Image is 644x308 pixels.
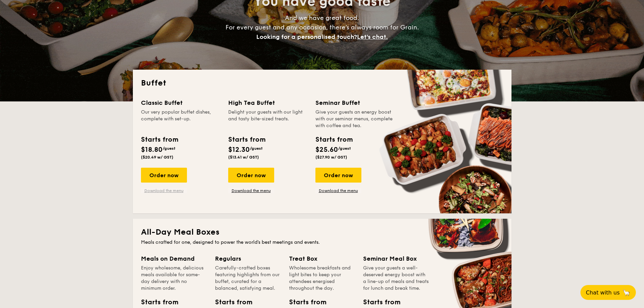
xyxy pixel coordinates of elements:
div: Our very popular buffet dishes, complete with set-up. [141,109,220,129]
span: $25.60 [315,146,338,154]
span: Chat with us [586,289,620,296]
div: Starts from [141,297,171,307]
div: Enjoy wholesome, delicious meals available for same-day delivery with no minimum order. [141,265,207,292]
span: ($13.41 w/ GST) [228,155,259,160]
div: Starts from [315,135,352,145]
div: Starts from [363,297,393,307]
h2: All-Day Meal Boxes [141,227,503,238]
div: Seminar Meal Box [363,254,429,263]
span: 🦙 [622,289,630,297]
span: /guest [163,146,175,151]
span: Let's chat. [357,33,388,41]
span: $18.80 [141,146,163,154]
div: Give your guests an energy boost with our seminar menus, complete with coffee and tea. [315,109,395,129]
div: Meals on Demand [141,254,207,263]
a: Download the menu [141,188,187,193]
div: Starts from [215,297,245,307]
div: Give your guests a well-deserved energy boost with a line-up of meals and treats for lunch and br... [363,265,429,292]
div: High Tea Buffet [228,98,307,108]
div: Order now [228,168,274,183]
span: ($20.49 w/ GST) [141,155,173,160]
div: Order now [315,168,361,183]
div: Carefully-crafted boxes featuring highlights from our buffet, curated for a balanced, satisfying ... [215,265,281,292]
button: Chat with us🦙 [580,285,636,300]
span: And we have great food. For every guest and any occasion, there’s always room for Grain. [225,14,419,41]
div: Seminar Buffet [315,98,395,108]
div: Meals crafted for one, designed to power the world's best meetings and events. [141,239,503,246]
span: $12.30 [228,146,250,154]
a: Download the menu [228,188,274,193]
div: Order now [141,168,187,183]
div: Treat Box [289,254,355,263]
div: Wholesome breakfasts and light bites to keep your attendees energised throughout the day. [289,265,355,292]
div: Starts from [289,297,319,307]
span: Looking for a personalised touch? [256,33,357,41]
span: /guest [338,146,351,151]
div: Classic Buffet [141,98,220,108]
h2: Buffet [141,78,503,89]
span: /guest [250,146,263,151]
div: Starts from [228,135,265,145]
div: Regulars [215,254,281,263]
div: Delight your guests with our light and tasty bite-sized treats. [228,109,307,129]
a: Download the menu [315,188,361,193]
div: Starts from [141,135,178,145]
span: ($27.90 w/ GST) [315,155,347,160]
